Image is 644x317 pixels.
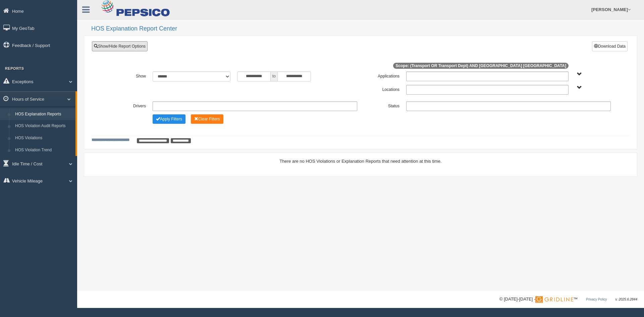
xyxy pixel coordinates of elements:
button: Download Data [592,41,628,51]
button: Change Filter Options [153,114,185,124]
button: Change Filter Options [191,114,223,124]
h2: HOS Explanation Report Center [91,25,637,32]
a: Show/Hide Report Options [92,41,148,51]
a: HOS Explanation Reports [12,108,75,120]
a: HOS Violation Trend [12,144,75,156]
span: to [271,71,277,82]
label: Drivers [107,101,149,109]
label: Show [107,71,149,80]
span: v. 2025.6.2844 [615,298,637,301]
label: Applications [361,71,403,80]
span: Scope: (Transport OR Transport Dept) AND [GEOGRAPHIC_DATA] [GEOGRAPHIC_DATA] [393,63,569,69]
a: Privacy Policy [586,298,607,301]
div: There are no HOS Violations or Explanation Reports that need attention at this time. [92,158,630,164]
a: HOS Violations [12,132,75,144]
div: © [DATE]-[DATE] - ™ [499,296,637,303]
label: Locations [361,85,403,93]
a: HOS Violation Audit Reports [12,120,75,132]
img: Gridline [535,296,573,303]
label: Status [361,101,403,109]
